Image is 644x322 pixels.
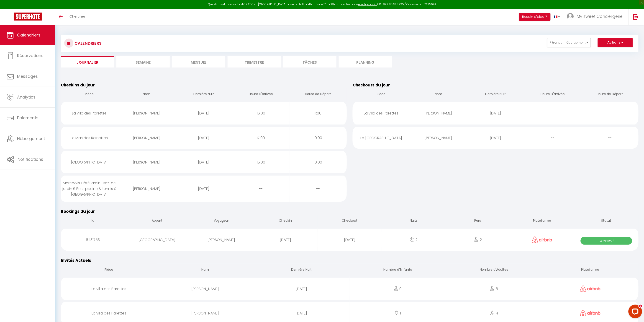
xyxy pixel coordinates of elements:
th: Pièce [61,88,118,101]
div: [DATE] [467,130,524,145]
div: -- [581,106,639,121]
span: Paiements [17,115,38,121]
div: [PERSON_NAME] [118,130,175,145]
div: 11:00 [290,106,347,121]
span: Checkouts du jour [353,82,390,88]
div: La villa des Parettes [353,106,410,121]
img: ... [567,13,574,20]
a: en cliquant ici [358,2,377,6]
span: Messages [17,73,38,79]
div: 4 [446,306,542,321]
div: -- [524,106,581,121]
span: Calendriers [17,32,41,38]
a: ... My sweet Conciergerie [564,9,629,25]
div: 2 [382,232,446,247]
div: La [GEOGRAPHIC_DATA] [353,130,410,145]
div: [DATE] [175,130,232,145]
div: 10:00 [290,130,347,145]
div: -- [290,181,347,196]
th: Nombre d'Adultes [446,264,542,277]
div: -- [232,181,290,196]
th: Plateforme [510,215,574,228]
h3: CALENDRIERS [73,38,102,48]
th: Heure de Départ [290,88,347,101]
button: Actions [598,38,633,47]
div: Le Mas des Rainettes [61,130,118,145]
button: Besoin d'aide ? [519,13,551,21]
div: [DATE] [253,232,318,247]
th: Dernière Nuit [175,88,232,101]
div: 15:00 [232,155,290,170]
div: [DATE] [175,155,232,170]
div: [PERSON_NAME] [157,281,254,296]
div: [DATE] [175,181,232,196]
img: airbnb2.png [580,310,601,317]
span: Chercher [69,14,85,19]
div: [PERSON_NAME] [118,181,175,196]
div: [DATE] [467,106,524,121]
th: Statut [574,215,639,228]
span: My sweet Conciergerie [577,13,623,19]
th: Pers. [446,215,510,228]
a: Chercher [66,9,89,25]
div: [PERSON_NAME] [118,155,175,170]
div: 0 [350,281,446,296]
div: [GEOGRAPHIC_DATA] [125,232,189,247]
div: [GEOGRAPHIC_DATA] [61,155,118,170]
th: Nom [118,88,175,101]
div: [PERSON_NAME] [157,306,254,321]
th: Heure D'arrivée [524,88,581,101]
span: Invités Actuels [61,258,91,263]
th: Plateforme [542,264,639,277]
span: Confirmé [581,237,632,245]
th: Nuits [382,215,446,228]
span: Checkins du jour [61,82,95,88]
div: -- [524,130,581,145]
th: Dernière Nuit [467,88,524,101]
div: [PERSON_NAME] [410,130,467,145]
li: Mensuel [172,56,225,68]
div: 1 [350,306,446,321]
div: La villa des Parettes [61,281,157,296]
th: Checkin [253,215,318,228]
th: Nom [410,88,467,101]
th: Pièce [353,88,410,101]
div: 16:00 [232,106,290,121]
li: Tâches [283,56,336,68]
div: [PERSON_NAME] [410,106,467,121]
span: Notifications [18,156,43,162]
div: [PERSON_NAME] [189,232,254,247]
th: Heure D'arrivée [232,88,290,101]
div: [PERSON_NAME] [118,106,175,121]
th: Id [61,215,125,228]
span: Réservations [17,53,44,58]
span: Hébergement [17,136,45,141]
th: Nom [157,264,254,277]
li: Trimestre [228,56,281,68]
div: 6 [446,281,542,296]
div: 6431753 [61,232,125,247]
div: La villa des Parettes [61,106,118,121]
div: [DATE] [253,306,350,321]
th: Heure de Départ [581,88,639,101]
img: logout [633,14,639,20]
th: Appart [125,215,189,228]
li: Semaine [116,56,170,68]
div: 2 [446,232,510,247]
button: Filtrer par hébergement [547,38,591,47]
img: Super Booking [14,13,42,21]
div: [DATE] [253,281,350,296]
div: Marepolis Côté jardin · Rez-de jardin 6 Pers, piscine & tennis à [GEOGRAPHIC_DATA] [61,176,118,202]
th: Pièce [61,264,157,277]
div: 17:00 [232,130,290,145]
li: Journalier [61,56,114,68]
th: Voyageur [189,215,254,228]
img: airbnb2.png [580,286,601,292]
img: airbnb2.png [532,236,552,243]
div: -- [581,130,639,145]
span: Analytics [17,94,36,100]
th: Checkout [318,215,382,228]
th: Nombre d'Enfants [350,264,446,277]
